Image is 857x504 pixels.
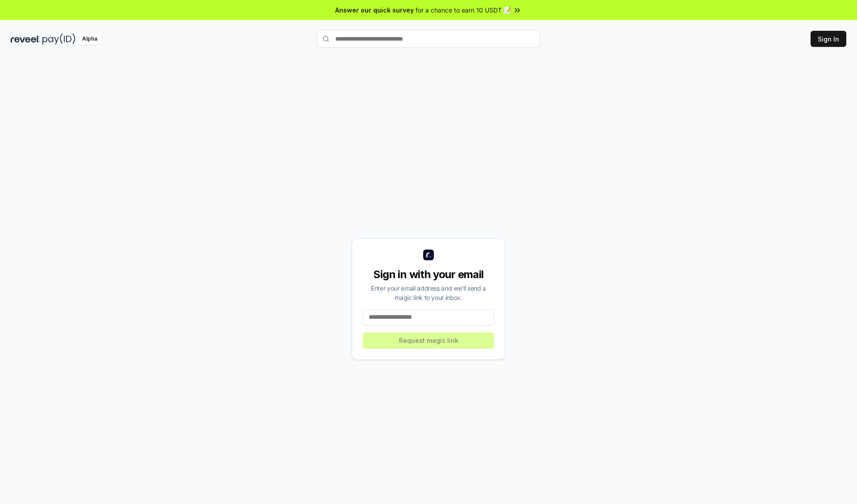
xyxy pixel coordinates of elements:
img: reveel_dark [11,33,41,45]
div: Sign in with your email [363,267,494,282]
img: logo_small [423,250,434,260]
button: Sign In [811,31,846,47]
span: Answer our quick survey [335,5,414,15]
span: for a chance to earn 10 USDT 📝 [416,5,511,15]
div: Alpha [77,33,102,45]
div: Enter your email address and we’ll send a magic link to your inbox. [363,283,494,302]
img: pay_id [42,33,75,45]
